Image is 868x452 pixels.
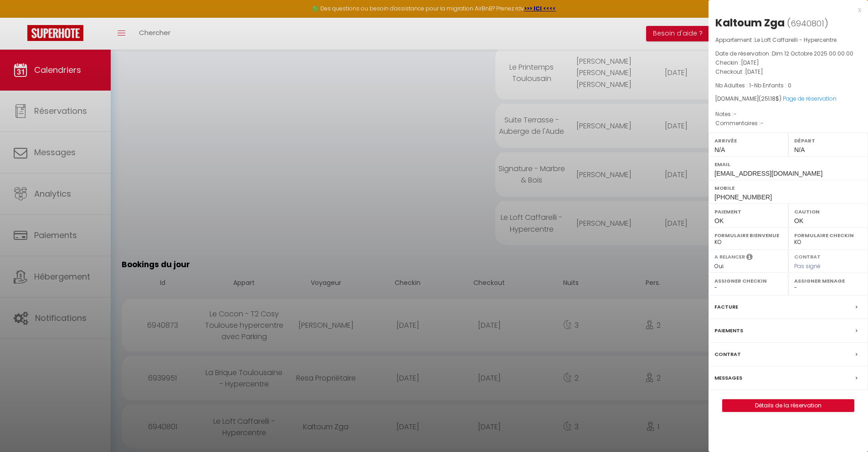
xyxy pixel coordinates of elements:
[741,59,759,66] span: [DATE]
[715,36,861,45] p: Appartement :
[714,193,772,201] span: [PHONE_NUMBER]
[745,68,763,76] span: [DATE]
[759,95,781,102] span: ( $)
[715,15,785,30] div: Kaltoum Zga
[761,95,776,102] span: 251.18
[755,36,837,44] span: Le Loft Caffarelli - Hypercentre
[723,400,854,411] a: Détails de la réservation
[794,262,821,270] span: Pas signé
[715,49,861,58] p: Date de réservation :
[714,276,782,285] label: Assigner Checkin
[791,18,824,29] span: 6940801
[772,50,853,57] span: Dim 12 Octobre 2025 00:00:00
[794,136,862,145] label: Départ
[714,350,741,359] label: Contrat
[715,119,861,128] p: Commentaires :
[760,119,764,127] span: -
[714,136,782,145] label: Arrivée
[794,276,862,285] label: Assigner Menage
[783,95,837,102] a: Page de réservation
[715,58,861,67] p: Checkin :
[794,217,803,224] span: OK
[734,110,737,118] span: -
[715,110,861,119] p: Notes :
[714,326,743,335] label: Paiements
[714,170,822,177] span: [EMAIL_ADDRESS][DOMAIN_NAME]
[787,17,828,30] span: ( )
[794,146,805,153] span: N/A
[715,81,751,89] span: Nb Adultes : 1
[754,81,791,89] span: Nb Enfants : 0
[722,399,854,412] button: Détails de la réservation
[794,207,862,216] label: Caution
[714,207,782,216] label: Paiement
[714,160,862,169] label: Email
[709,5,861,15] div: x
[715,95,861,103] div: [DOMAIN_NAME]
[715,81,861,90] p: -
[714,183,862,193] label: Mobile
[715,67,861,76] p: Checkout :
[714,217,724,224] span: OK
[794,253,821,259] label: Contrat
[714,146,725,153] span: N/A
[714,253,745,261] label: A relancer
[714,302,738,312] label: Facture
[794,231,862,240] label: Formulaire Checkin
[746,253,753,263] i: Sélectionner OUI si vous souhaiter envoyer les séquences de messages post-checkout
[714,231,782,240] label: Formulaire Bienvenue
[714,373,742,383] label: Messages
